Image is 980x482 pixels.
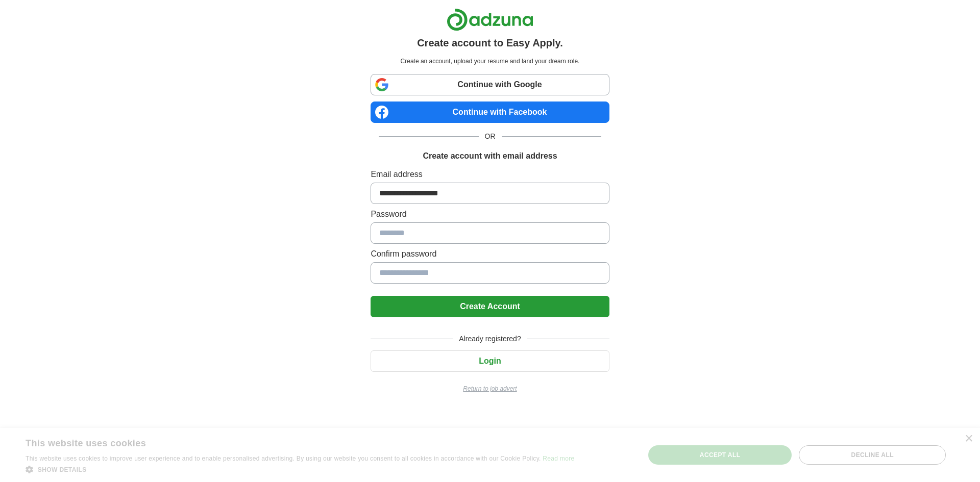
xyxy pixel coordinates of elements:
[371,296,609,317] button: Create Account
[965,435,972,443] div: Close
[417,35,563,50] h1: Create account to Easy Apply.
[543,455,574,462] a: Read more, opens a new window
[371,74,609,95] a: Continue with Google
[26,464,574,474] div: Show details
[371,102,609,123] a: Continue with Facebook
[799,445,946,465] div: Decline all
[371,350,609,372] button: Login
[648,445,792,465] div: Accept all
[26,455,541,462] span: This website uses cookies to improve user experience and to enable personalised advertising. By u...
[371,357,609,365] a: Login
[371,248,609,260] label: Confirm password
[453,334,527,344] span: Already registered?
[371,208,609,220] label: Password
[371,384,609,393] a: Return to job advert
[371,168,609,181] label: Email address
[423,150,557,162] h1: Create account with email address
[479,131,502,142] span: OR
[447,8,533,31] img: Adzuna logo
[373,57,607,66] p: Create an account, upload your resume and land your dream role.
[26,434,549,449] div: This website uses cookies
[38,466,87,473] span: Show details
